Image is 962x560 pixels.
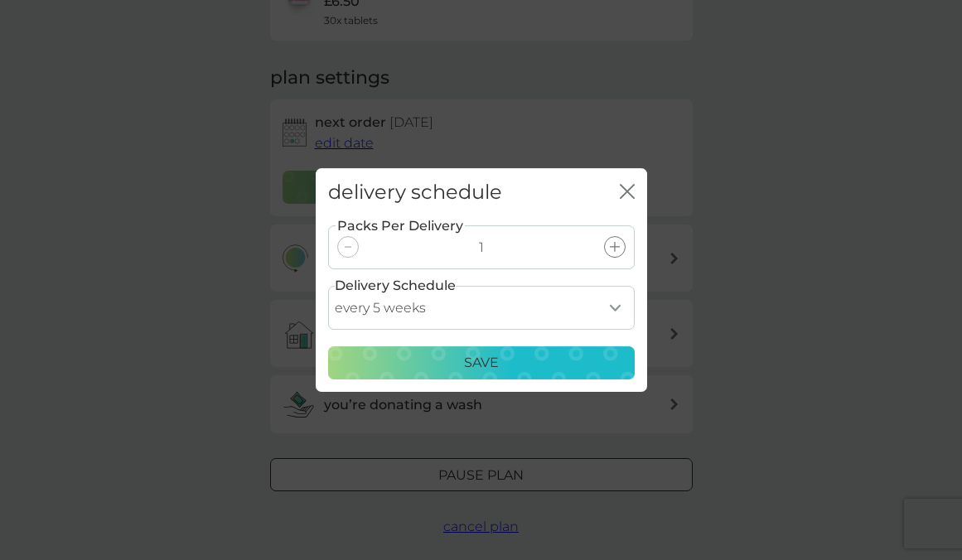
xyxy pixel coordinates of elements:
button: Save [328,346,635,379]
h2: delivery schedule [328,181,502,205]
p: Save [464,352,499,374]
button: close [620,184,635,201]
label: Delivery Schedule [335,275,456,297]
label: Packs Per Delivery [336,215,465,237]
p: 1 [479,237,484,258]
